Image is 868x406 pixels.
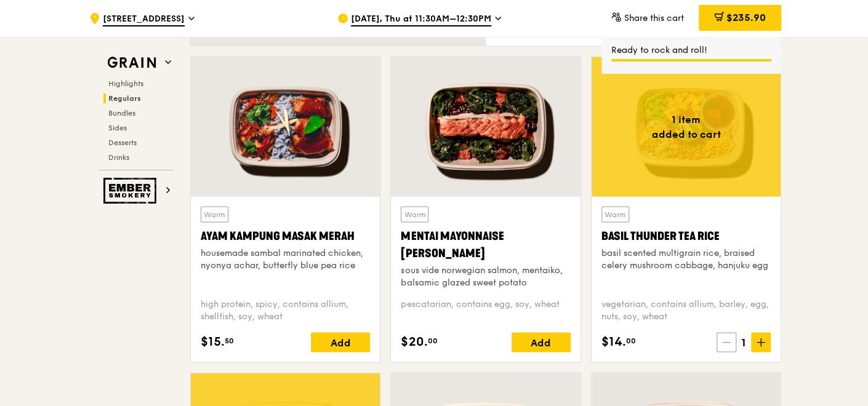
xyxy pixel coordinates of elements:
div: Basil Thunder Tea Rice [601,227,771,244]
img: Ember Smokery web logo [103,178,160,204]
span: [STREET_ADDRESS] [103,13,185,26]
div: basil scented multigrain rice, braised celery mushroom cabbage, hanjuku egg [601,247,771,271]
div: Warm [401,206,428,222]
span: Bundles [108,109,135,117]
span: $14. [601,332,626,351]
span: Share this cart [624,13,684,23]
div: Warm [201,206,228,222]
div: Ready to rock and roll! [611,44,771,57]
span: $15. [201,332,225,351]
div: Mentai Mayonnaise [PERSON_NAME] [401,227,570,261]
div: Ayam Kampung Masak Merah [201,227,370,244]
div: Add [512,332,571,352]
div: housemade sambal marinated chicken, nyonya achar, butterfly blue pea rice [201,247,370,271]
div: pescatarian, contains egg, soy, wheat [401,298,570,322]
span: $20. [401,332,427,351]
div: Add [311,332,370,352]
span: 50 [225,335,234,345]
img: Grain web logo [103,52,160,74]
div: vegetarian, contains allium, barley, egg, nuts, soy, wheat [601,298,771,322]
span: $235.90 [726,12,766,23]
span: Desserts [108,138,137,147]
span: Drinks [108,153,129,162]
div: sous vide norwegian salmon, mentaiko, balsamic glazed sweet potato [401,264,570,289]
span: Sides [108,124,127,132]
div: high protein, spicy, contains allium, shellfish, soy, wheat [201,298,370,322]
span: 00 [427,335,437,345]
div: Warm [601,206,629,222]
span: 1 [736,333,751,351]
span: Regulars [108,94,141,103]
span: 00 [626,335,636,345]
span: Highlights [108,79,143,88]
span: [DATE], Thu at 11:30AM–12:30PM [351,13,491,26]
